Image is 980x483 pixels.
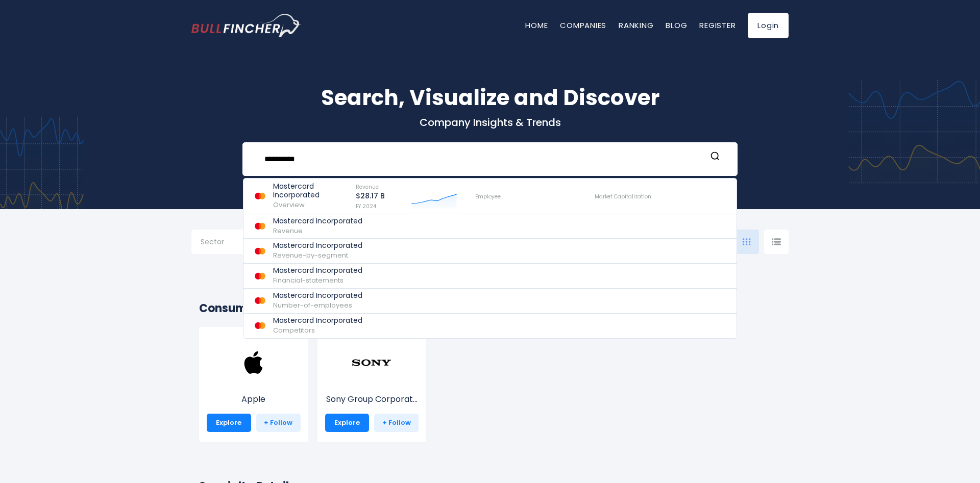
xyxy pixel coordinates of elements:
a: + Follow [374,414,419,432]
button: Search [708,151,722,164]
a: Go to homepage [191,14,301,37]
a: Mastercard Incorporated Financial-statements [243,264,737,289]
img: icon-comp-grid.svg [743,238,751,245]
span: Competitors [273,325,315,335]
p: Sony Group Corporation [325,393,419,405]
p: Mastercard Incorporated [273,266,362,275]
a: Ranking [619,20,653,31]
a: Login [748,13,789,38]
p: Apple [207,393,301,405]
a: Mastercard Incorporated Revenue [243,214,737,239]
span: Number-of-employees [273,300,352,310]
span: Revenue [273,226,303,236]
p: $28.17 B [356,192,385,200]
a: Explore [207,414,251,432]
p: Company Insights & Trends [191,116,789,129]
img: AAPL.png [233,342,274,383]
a: Mastercard Incorporated Overview Revenue $28.17 B FY 2024 Employee Market Capitalization [243,179,737,214]
span: Sector [201,237,224,246]
span: FY 2024 [356,202,376,210]
a: Register [699,20,736,31]
p: Mastercard Incorporated [273,291,362,300]
a: Home [525,20,548,31]
span: Employee [475,193,501,200]
a: Explore [325,414,370,432]
p: Mastercard Incorporated [273,316,362,325]
img: icon-comp-list-view.svg [772,238,781,245]
input: Selection [201,234,266,252]
p: Mastercard Incorporated [273,241,362,250]
a: Companies [560,20,606,31]
span: Revenue [356,183,379,191]
p: Mastercard Incorporated [273,182,347,199]
h1: Search, Visualize and Discover [191,82,789,114]
h2: Consumer Electronics [199,300,781,317]
span: Market Capitalization [595,193,651,200]
span: Revenue-by-segment [273,250,348,260]
a: Blog [666,20,687,31]
img: SONY.png [351,342,392,383]
a: Mastercard Incorporated Number-of-employees [243,289,737,314]
a: Apple [207,361,301,405]
p: Mastercard Incorporated [273,217,362,225]
a: Mastercard Incorporated Revenue-by-segment [243,239,737,264]
span: Financial-statements [273,275,344,285]
span: Overview [273,200,305,210]
img: bullfincher logo [191,14,301,37]
a: Sony Group Corporat... [325,361,419,405]
a: Mastercard Incorporated Competitors [243,314,737,338]
a: + Follow [256,414,301,432]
